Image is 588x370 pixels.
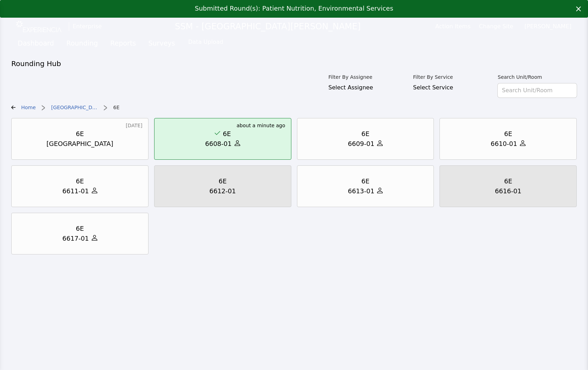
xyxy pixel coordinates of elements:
div: 6E [361,176,369,186]
div: Enterprise [69,22,102,31]
div: 6613-01 [348,186,374,196]
div: 6610-01 [491,139,517,149]
a: St. Anthony Hospital [51,104,98,111]
div: 6E [76,176,84,186]
div: 6E [76,129,84,139]
div: 6617-01 [62,234,89,243]
div: 6608-01 [205,139,232,149]
div: 6E [504,176,512,186]
a: Reports [105,35,141,53]
a: Home [21,104,36,111]
span: > [41,100,46,114]
label: Search Unit/Room [498,73,577,81]
div: Rounding Hub [11,59,577,69]
a: Rounding [61,35,103,53]
div: 6616-01 [495,186,521,196]
div: 6E [76,224,84,234]
div: [GEOGRAPHIC_DATA] [47,139,113,149]
p: SSM - [GEOGRAPHIC_DATA][PERSON_NAME] [104,21,431,32]
div: Submitted Round(s): Patient Nutrition, Environmental Services [6,4,525,13]
div: 6E [504,129,512,139]
span: Select Service [413,84,453,91]
div: 6E [219,176,227,186]
button: Data Upload [184,36,227,48]
button: × [575,3,582,14]
div: 6609-01 [348,139,374,149]
div: [DATE] [126,122,142,129]
div: 6E [223,129,231,139]
div: 6611-01 [62,186,89,196]
a: Dashboard [12,35,59,53]
div: 6612-01 [210,186,236,196]
span: Select Assignee [328,84,373,91]
img: experiencia_logo.png [16,21,61,33]
div: 6E [361,129,369,139]
a: Surveys [143,35,180,53]
div: about a minute ago [237,122,285,129]
input: Search Unit/Room [498,83,577,98]
button: [PERSON_NAME] [517,19,576,34]
a: 6E [113,104,120,111]
button: Change Site [475,19,517,34]
label: Filter By Service [413,73,492,81]
label: Filter By Assignee [328,73,407,81]
span: > [103,100,108,114]
button: Action Items [431,19,475,34]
